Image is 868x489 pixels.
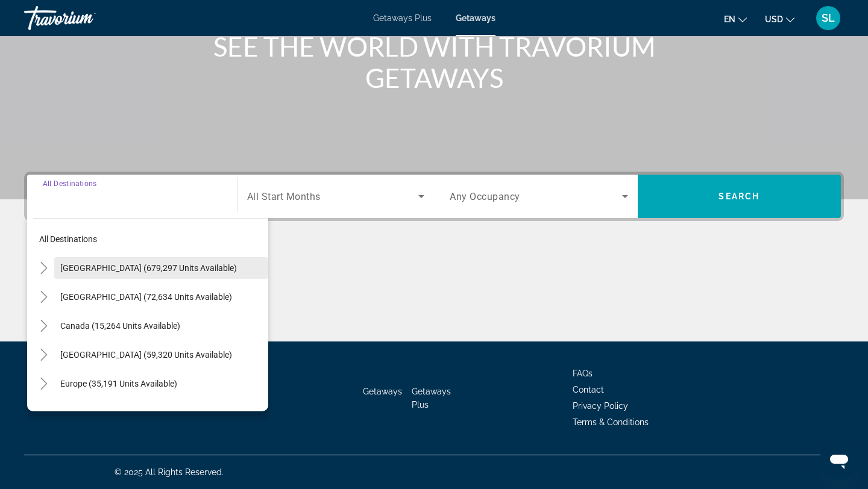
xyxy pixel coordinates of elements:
button: Toggle Australia (3,292 units available) [33,402,54,423]
a: FAQs [573,369,593,378]
button: Australia (3,292 units available) [54,402,268,423]
span: [GEOGRAPHIC_DATA] (59,320 units available) [60,350,232,360]
span: Search [719,192,759,201]
h1: SEE THE WORLD WITH TRAVORIUM GETAWAYS [208,31,660,93]
button: Europe (35,191 units available) [54,373,268,394]
button: User Menu [813,5,844,31]
span: All Start Months [247,191,321,202]
a: Contact [573,385,604,394]
button: Toggle Mexico (72,634 units available) [33,287,54,308]
button: [GEOGRAPHIC_DATA] (72,634 units available) [54,286,268,308]
button: Toggle Europe (35,191 units available) [33,373,54,394]
span: Canada (15,264 units available) [60,321,180,331]
button: [GEOGRAPHIC_DATA] (679,297 units available) [54,257,268,279]
span: [GEOGRAPHIC_DATA] (72,634 units available) [60,292,232,302]
a: Getaways Plus [412,387,451,410]
span: SL [822,12,835,24]
button: Search [638,175,841,218]
button: Toggle Canada (15,264 units available) [33,316,54,337]
a: Getaways Plus [373,13,432,23]
a: Getaways [363,387,402,396]
a: Privacy Policy [573,401,628,411]
a: Travorium [24,2,145,34]
div: Search widget [27,175,841,218]
button: Canada (15,264 units available) [54,315,268,337]
span: Europe (35,191 units available) [60,379,177,388]
span: [GEOGRAPHIC_DATA] (679,297 units available) [60,263,237,273]
span: All Destinations [43,179,96,187]
button: All destinations [33,228,268,250]
span: All destinations [39,234,97,244]
button: Toggle Caribbean & Atlantic Islands (59,320 units available) [33,344,54,366]
a: Terms & Conditions [573,417,649,427]
button: Change language [724,10,747,28]
span: Any Occupancy [450,191,520,202]
button: Toggle United States (679,297 units available) [33,258,54,279]
span: USD [765,14,783,24]
iframe: Button to launch messaging window [820,441,858,479]
a: Getaways [456,13,495,23]
button: [GEOGRAPHIC_DATA] (59,320 units available) [54,344,268,366]
span: © 2025 All Rights Reserved. [115,467,224,477]
span: en [724,14,735,24]
button: Change currency [765,10,794,28]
